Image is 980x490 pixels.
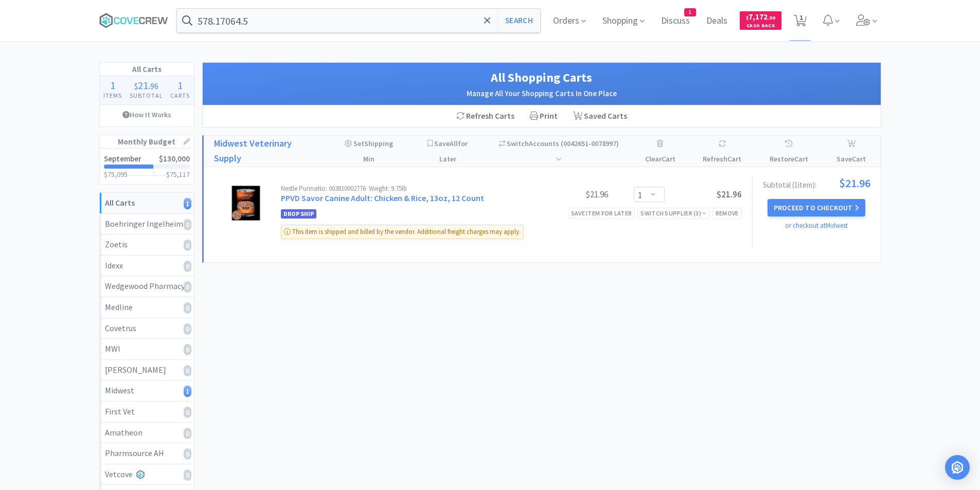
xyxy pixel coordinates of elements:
[507,139,529,148] span: Switch
[746,14,749,21] span: $
[213,87,870,100] h2: Manage All Your Shopping Carts In One Place
[100,464,194,485] a: Vetcove0
[281,225,524,239] div: This item is shipped and billed by the vendor. Additional freight charges may apply.
[134,81,138,91] span: $
[184,302,191,314] i: 0
[177,9,541,32] input: Search by item, sku, manufacturer, ingredient, size...
[105,259,189,273] div: Idexx
[105,197,135,208] strong: All Carts
[100,63,194,76] h1: All Carts
[177,79,183,92] span: 1
[126,80,167,90] div: .
[184,198,191,209] i: 1
[100,402,194,423] a: First Vet0
[100,339,194,360] a: MWI0
[228,185,264,221] img: 36145f6ed4bc4a18977aab0bf8bbacdc_115026.jpeg
[768,199,865,216] button: Proceed to Checkout
[184,428,191,439] i: 0
[353,139,364,148] span: Set
[105,280,189,293] div: Wedgewood Pharmacy
[699,136,745,167] div: Refresh
[184,240,191,251] i: 0
[657,16,694,26] a: Discuss1
[214,136,319,166] a: Midwest Veterinary Supply
[104,155,141,162] h2: September
[434,139,468,164] span: Save for Later
[184,365,191,376] i: 0
[497,136,621,167] div: Accounts
[100,214,194,235] a: Boehringer Ingelheim0
[556,139,619,164] span: ( 0042651-0078997 )
[100,135,194,149] h1: Monthly Budget
[105,384,189,397] div: Midwest
[184,323,191,335] i: 0
[746,23,775,30] span: Cash Back
[740,7,781,34] a: $7,172.30Cash Back
[105,217,189,231] div: Boehringer Ingelheim
[150,81,158,91] span: 96
[104,170,128,179] span: $75,095
[766,136,812,167] div: Restore
[105,447,189,460] div: Pharmsource AH
[184,344,191,355] i: 0
[184,407,191,418] i: 0
[100,297,194,318] a: Medline0
[281,193,484,203] a: PPVD Savor Canine Adult: Chicken & Rice, 13oz, 12 Count
[662,154,675,164] span: Cart
[339,136,399,167] div: Shipping Min
[105,426,189,440] div: Amatheon
[100,256,194,277] a: Idexx0
[642,136,679,167] div: Clear
[167,90,194,100] h4: Carts
[832,136,870,167] div: Save
[100,443,194,464] a: Pharmsource AH0
[100,380,194,402] a: Midwest1
[746,12,775,22] span: 7,172
[450,139,458,148] span: All
[565,105,635,127] a: Saved Carts
[184,448,191,460] i: 0
[184,469,191,481] i: 0
[184,386,191,397] i: 1
[790,17,811,27] a: 1
[100,105,194,124] a: How It Works
[852,154,866,164] span: Cart
[785,221,848,230] a: or checkout at Midwest
[794,154,808,164] span: Cart
[685,9,696,16] span: 1
[100,318,194,339] a: Covetrus0
[159,154,190,164] span: $130,000
[717,189,742,200] span: $21.96
[768,14,775,21] span: . 30
[281,185,531,192] div: Nestle Purina No: 003810002776 · Weight: 9.75lb
[727,154,741,164] span: Cart
[281,209,316,219] span: Drop Ship
[839,177,870,189] span: $21.96
[105,405,189,419] div: First Vet
[105,238,189,251] div: Zoetis
[105,364,189,377] div: [PERSON_NAME]
[640,208,706,218] div: Switch Supplier ( 3 )
[449,105,522,127] div: Refresh Carts
[763,177,870,189] div: Subtotal ( 1 item ):
[166,171,190,178] h3: $
[110,79,115,92] span: 1
[184,219,191,230] i: 0
[170,170,190,179] span: 75,117
[945,455,970,480] div: Open Intercom Messenger
[531,188,608,201] div: $21.96
[100,360,194,381] a: [PERSON_NAME]0
[100,423,194,444] a: Amatheon0
[497,9,540,32] button: Search
[184,281,191,293] i: 0
[138,79,148,92] span: 21
[213,68,870,87] h1: All Shopping Carts
[702,16,732,26] a: Deals
[105,468,189,481] div: Vetcove
[184,261,191,272] i: 0
[568,208,635,219] div: Save item for later
[105,322,189,335] div: Covetrus
[100,234,194,256] a: Zoetis0
[100,276,194,297] a: Wedgewood Pharmacy0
